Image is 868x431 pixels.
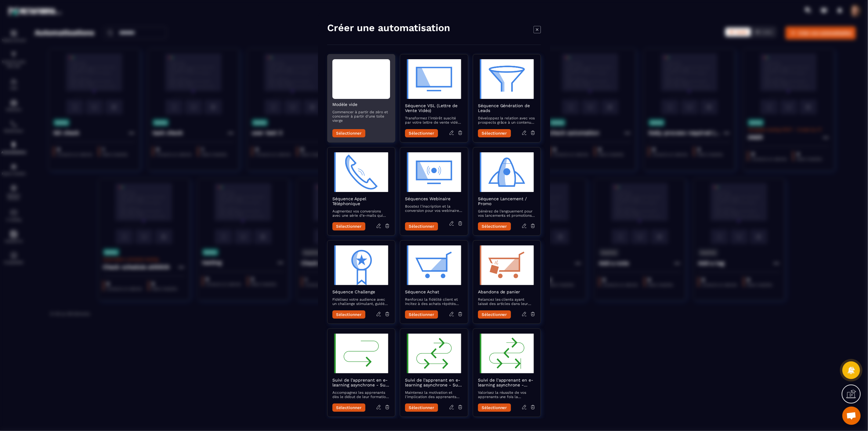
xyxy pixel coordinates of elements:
[478,334,536,373] img: automation-objective-icon
[405,222,438,230] button: Sélectionner
[327,22,450,34] h4: Créer une automatisation
[478,209,536,218] p: Générez de l'engouement pour vos lancements et promotions avec une séquence d’e-mails captivante ...
[478,297,536,306] p: Relancez les clients ayant laissé des articles dans leur panier avec une séquence d'emails rappel...
[332,404,365,412] button: Sélectionner
[478,222,511,230] button: Sélectionner
[405,404,438,412] button: Sélectionner
[332,222,365,230] button: Sélectionner
[405,103,463,113] h2: Séquence VSL (Lettre de Vente Vidéo)
[405,204,463,213] p: Boostez l'inscription et la conversion pour vos webinaires avec des e-mails qui informent, rappel...
[405,297,463,306] p: Renforcez la fidélité client et incitez à des achats répétés avec des e-mails post-achat qui valo...
[332,310,365,319] button: Sélectionner
[332,378,390,387] h2: Suivi de l'apprenant en e-learning asynchrone - Suivi du démarrage
[405,378,463,387] h2: Suivi de l'apprenant en e-learning asynchrone - Suivi en cours de formation
[332,334,390,373] img: automation-objective-icon
[405,289,463,294] h2: Séquence Achat
[332,129,365,137] button: Sélectionner
[332,245,390,285] img: automation-objective-icon
[405,196,463,201] h2: Séquences Webinaire
[478,196,536,206] h2: Séquence Lancement / Promo
[478,116,536,125] p: Développez la relation avec vos prospects grâce à un contenu attractif qui les accompagne vers la...
[405,116,463,125] p: Transformez l'intérêt suscité par votre lettre de vente vidéo en actions concrètes avec des e-mai...
[478,103,536,113] h2: Séquence Génération de Leads
[332,297,390,306] p: Fidélisez votre audience avec un challenge stimulant, guidé par des e-mails encourageants et éduc...
[332,390,390,399] p: Accompagnez les apprenants dès le début de leur formation en e-learning asynchrone pour assurer u...
[332,209,390,218] p: Augmentez vos conversions avec une série d’e-mails qui préparent et suivent vos appels commerciaux
[478,390,536,399] p: Valorisez la réussite de vos apprenants une fois la formation terminée en mettant en avant leurs ...
[405,59,463,99] img: automation-objective-icon
[332,289,390,294] h2: Séquence Challenge
[478,404,511,412] button: Sélectionner
[478,289,536,294] h2: Abandons de panier
[332,152,390,192] img: automation-objective-icon
[842,407,861,425] div: Open chat
[405,310,438,319] button: Sélectionner
[405,245,463,285] img: automation-objective-icon
[405,390,463,399] p: Maintenez la motivation et l'implication des apprenants avec des e-mails réguliers pendant leur p...
[332,110,390,123] p: Commencer à partir de zéro et concevoir à partir d'une toile vierge
[478,152,536,192] img: automation-objective-icon
[332,102,390,107] h2: Modèle vide
[405,334,463,373] img: automation-objective-icon
[478,378,536,387] h2: Suivi de l’apprenant en e-learning asynchrone - Relance post-formation
[478,129,511,137] button: Sélectionner
[405,129,438,137] button: Sélectionner
[405,152,463,192] img: automation-objective-icon
[332,196,390,206] h2: Séquence Appel Téléphonique
[478,310,511,319] button: Sélectionner
[478,59,536,99] img: automation-objective-icon
[478,245,536,285] img: automation-objective-icon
